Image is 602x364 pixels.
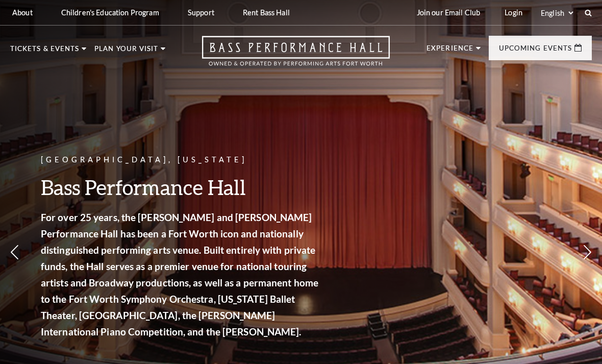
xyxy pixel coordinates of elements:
[243,8,290,17] p: Rent Bass Hall
[94,45,158,58] p: Plan Your Visit
[61,8,159,17] p: Children's Education Program
[427,45,473,57] p: Experience
[12,8,33,17] p: About
[10,45,79,58] p: Tickets & Events
[499,45,572,57] p: Upcoming Events
[539,8,575,18] select: Select:
[188,8,214,17] p: Support
[41,174,321,200] h3: Bass Performance Hall
[41,211,318,337] strong: For over 25 years, the [PERSON_NAME] and [PERSON_NAME] Performance Hall has been a Fort Worth ico...
[41,154,321,166] p: [GEOGRAPHIC_DATA], [US_STATE]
